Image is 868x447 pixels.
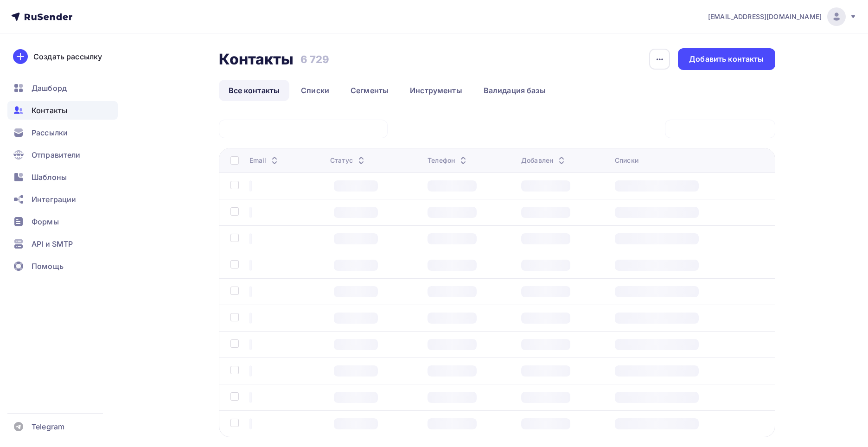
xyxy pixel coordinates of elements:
[291,80,339,101] a: Списки
[474,80,555,101] a: Валидация базы
[32,149,81,160] span: Отправители
[219,50,294,69] h2: Контакты
[341,80,398,101] a: Сегменты
[708,12,822,21] span: [EMAIL_ADDRESS][DOMAIN_NAME]
[7,101,118,120] a: Контакты
[249,156,281,165] div: Email
[7,79,118,97] a: Дашборд
[7,146,118,164] a: Отправители
[400,80,472,101] a: Инструменты
[7,168,118,186] a: Шаблоны
[428,156,469,165] div: Телефон
[300,53,330,66] h3: 6 729
[7,212,118,231] a: Формы
[7,123,118,142] a: Рассылки
[32,127,68,138] span: Рассылки
[32,172,67,183] span: Шаблоны
[32,421,64,432] span: Telegram
[708,7,857,26] a: [EMAIL_ADDRESS][DOMAIN_NAME]
[32,105,67,116] span: Контакты
[32,261,64,272] span: Помощь
[689,54,764,64] div: Добавить контакты
[32,238,73,249] span: API и SMTP
[330,156,367,165] div: Статус
[521,156,567,165] div: Добавлен
[615,156,638,165] div: Списки
[32,194,76,205] span: Интеграции
[219,80,290,101] a: Все контакты
[32,83,67,94] span: Дашборд
[32,216,59,227] span: Формы
[33,51,102,62] div: Создать рассылку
